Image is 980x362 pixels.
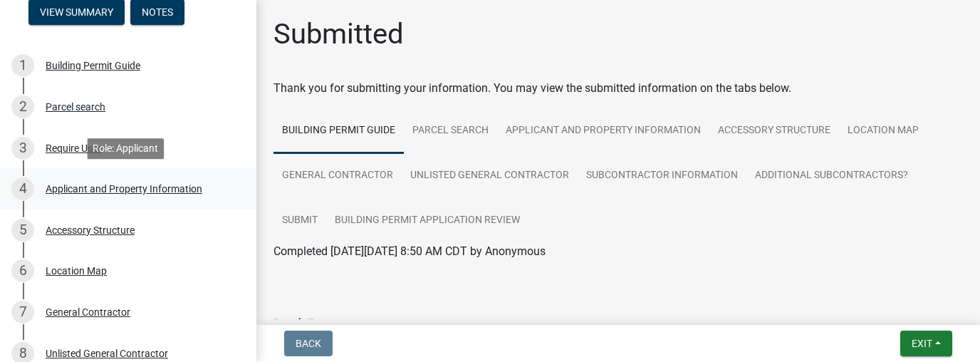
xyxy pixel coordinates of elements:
span: Completed [DATE][DATE] 8:50 AM CDT by Anonymous [273,244,546,258]
a: Building Permit Application Review [326,198,528,244]
div: General Contractor [46,307,130,317]
a: Additional Subcontractors? [746,153,917,199]
div: Parcel search [46,102,105,112]
div: 1 [11,54,34,77]
h1: Submitted [273,17,404,51]
div: Require User [46,143,101,153]
a: Unlisted General Contractor [402,153,578,199]
wm-modal-confirm: Summary [28,7,125,19]
div: 5 [11,219,34,242]
label: Permit Type [273,319,330,329]
div: 4 [11,177,34,200]
div: Accessory Structure [46,225,135,235]
a: Submit [273,198,326,244]
div: Role: Applicant [87,138,164,159]
div: Thank you for submitting your information. You may view the submitted information on the tabs below. [273,80,963,97]
div: 6 [11,259,34,282]
div: 7 [11,301,34,324]
div: Unlisted General Contractor [46,348,168,358]
a: General Contractor [273,153,402,199]
div: 3 [11,137,34,160]
div: Building Permit Guide [46,61,140,71]
a: Accessory Structure [709,108,839,154]
button: Back [284,331,333,356]
a: Building Permit Guide [273,108,404,154]
span: Exit [912,338,932,349]
div: Applicant and Property Information [46,184,202,194]
a: Location Map [839,108,927,154]
button: Exit [900,331,952,356]
wm-modal-confirm: Notes [130,7,184,19]
a: Subcontractor Information [578,153,746,199]
div: Location Map [46,266,107,276]
div: 2 [11,95,34,118]
a: Applicant and Property Information [497,108,709,154]
span: Back [296,338,321,349]
a: Parcel search [404,108,497,154]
